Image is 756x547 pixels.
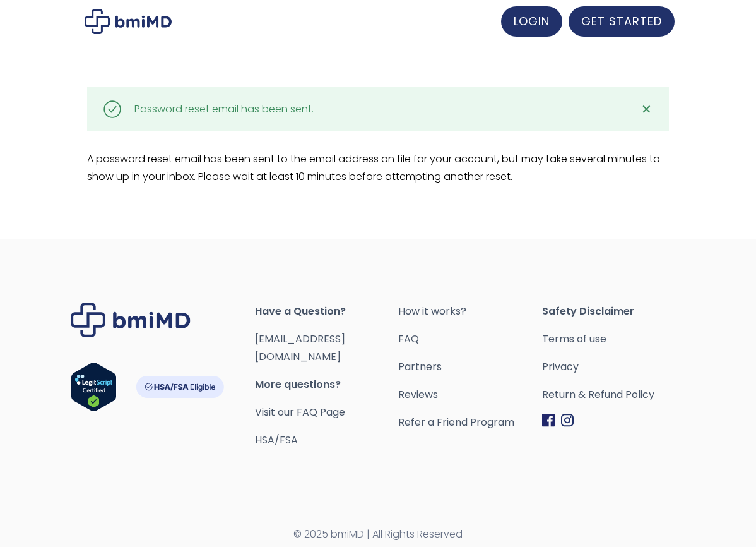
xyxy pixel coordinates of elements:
[542,303,685,320] span: Safety Disclaimer
[255,376,398,394] span: More questions?
[569,6,675,37] a: GET STARTED
[641,100,652,118] span: ✕
[255,303,398,320] span: Have a Question?
[255,405,345,419] a: Visit our FAQ Page
[136,376,224,398] img: HSA-FSA
[255,433,298,447] a: HSA/FSA
[71,303,191,337] img: Brand Logo
[634,97,659,122] a: ✕
[398,330,541,348] a: FAQ
[71,362,117,412] img: Verify Approval for www.bmimd.com
[542,358,685,376] a: Privacy
[71,526,685,543] span: © 2025 bmiMD | All Rights Reserved
[398,303,541,320] a: How it works?
[581,13,662,29] span: GET STARTED
[398,358,541,376] a: Partners
[561,414,574,427] img: Instagram
[134,100,314,118] div: Password reset email has been sent.
[85,9,172,34] img: My account
[71,362,117,418] a: Verify LegitScript Approval for www.bmimd.com
[398,386,541,404] a: Reviews
[542,386,685,404] a: Return & Refund Policy
[514,13,550,29] span: LOGIN
[398,414,541,431] a: Refer a Friend Program
[542,414,555,427] img: Facebook
[255,332,345,364] a: [EMAIL_ADDRESS][DOMAIN_NAME]
[87,150,668,186] p: A password reset email has been sent to the email address on file for your account, but may take ...
[501,6,562,37] a: LOGIN
[542,330,685,348] a: Terms of use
